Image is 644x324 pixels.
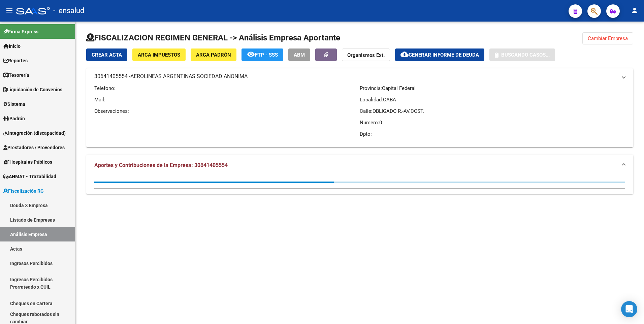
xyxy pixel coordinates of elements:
[138,52,180,58] span: ARCA Impuestos
[130,73,248,80] span: AEROLINEAS ARGENTINAS SOCIEDAD ANONIMA
[294,52,305,58] span: ABM
[3,158,52,166] span: Hospitales Públicos
[3,144,65,151] span: Prestadores / Proveedores
[86,32,340,43] h1: FISCALIZACION REGIMEN GENERAL -> Análisis Empresa Aportante
[86,176,633,194] div: Aportes y Contribuciones de la Empresa: 30641405554
[501,52,550,58] span: Buscando casos...
[196,52,231,58] span: ARCA Padrón
[382,85,416,91] span: Capital Federal
[92,52,122,58] span: Crear Acta
[86,68,633,85] mat-expansion-panel-header: 30641405554 -AEROLINEAS ARGENTINAS SOCIEDAD ANONIMA
[86,155,633,176] mat-expansion-panel-header: Aportes y Contribuciones de la Empresa: 30641405554
[3,187,44,195] span: Fiscalización RG
[3,173,56,180] span: ANMAT - Trazabilidad
[379,120,382,126] span: 0
[94,73,617,80] mat-panel-title: 30641405554 -
[5,6,13,14] mat-icon: menu
[489,48,555,61] button: Buscando casos...
[400,50,409,58] mat-icon: cloud_download
[94,107,360,115] p: Observaciones:
[3,57,28,64] span: Reportes
[3,28,38,35] span: Firma Express
[342,48,390,61] button: Organismos Ext.
[621,301,637,317] div: Open Intercom Messenger
[360,119,625,126] p: Numero:
[582,32,633,44] button: Cambiar Empresa
[191,48,236,61] button: ARCA Padrón
[86,48,127,61] button: Crear Acta
[360,107,625,115] p: Calle:
[94,162,228,168] span: Aportes y Contribuciones de la Empresa: 30641405554
[395,48,484,61] button: Generar informe de deuda
[360,130,625,138] p: Dpto:
[360,85,625,92] p: Provincia:
[3,115,25,122] span: Padrón
[132,48,186,61] button: ARCA Impuestos
[3,129,66,137] span: Integración (discapacidad)
[94,85,360,92] p: Telefono:
[3,71,29,79] span: Tesorería
[383,97,396,103] span: CABA
[247,50,255,58] mat-icon: remove_red_eye
[255,52,278,58] span: FTP - SSS
[360,96,625,103] p: Localidad:
[3,42,21,50] span: Inicio
[3,86,62,93] span: Liquidación de Convenios
[409,52,479,58] span: Generar informe de deuda
[631,6,639,14] mat-icon: person
[241,48,283,61] button: FTP - SSS
[347,52,385,58] strong: Organismos Ext.
[373,108,424,114] span: OBLIGADO R.-AV.COST.
[3,100,25,108] span: Sistema
[86,85,633,147] div: 30641405554 -AEROLINEAS ARGENTINAS SOCIEDAD ANONIMA
[94,96,360,103] p: Mail:
[53,3,84,18] span: - ensalud
[288,48,310,61] button: ABM
[588,35,628,41] span: Cambiar Empresa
